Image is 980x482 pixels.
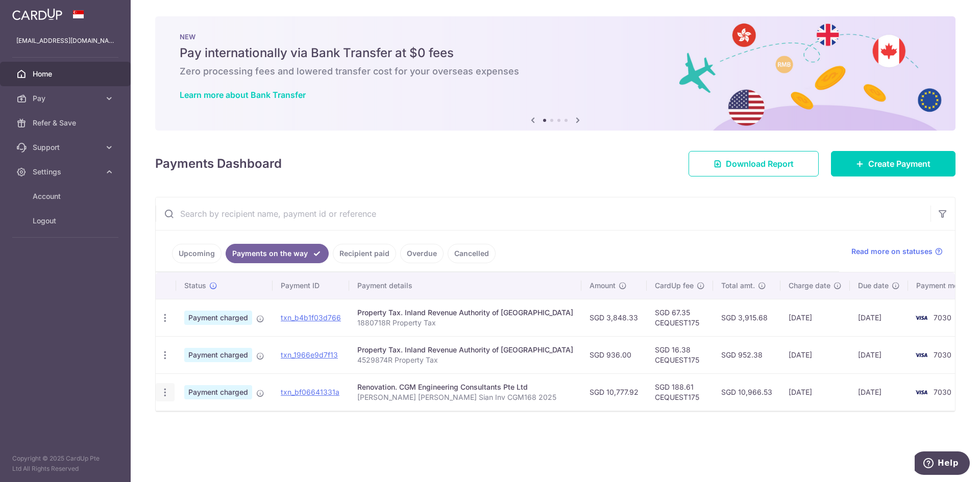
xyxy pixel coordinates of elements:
[713,299,780,336] td: SGD 3,915.68
[281,350,338,359] a: txn_1966e9d7f13
[780,373,850,411] td: [DATE]
[184,348,252,362] span: Payment charged
[934,313,951,322] span: 7030
[851,246,943,257] a: Read more on statuses
[780,299,850,336] td: [DATE]
[357,355,573,365] p: 4529874R Property Tax
[726,158,794,170] span: Download Report
[713,336,780,373] td: SGD 952.38
[647,373,713,411] td: SGD 188.61 CEQUEST175
[868,158,930,170] span: Create Payment
[911,312,932,324] img: Bank Card
[184,311,252,325] span: Payment charged
[33,191,100,201] span: Account
[789,281,830,291] span: Charge date
[581,373,647,411] td: SGD 10,777.92
[911,386,932,398] img: Bank Card
[180,65,931,78] h6: Zero processing fees and lowered transfer cost for your overseas expenses
[184,385,252,399] span: Payment charged
[400,244,444,263] a: Overdue
[33,93,100,104] span: Pay
[184,281,206,291] span: Status
[155,155,282,173] h4: Payments Dashboard
[180,33,931,41] p: NEW
[590,281,616,291] span: Amount
[156,197,930,230] input: Search by recipient name, payment id or reference
[172,244,222,263] a: Upcoming
[851,246,933,257] span: Read more on statuses
[333,244,396,263] a: Recipient paid
[357,308,573,318] div: Property Tax. Inland Revenue Authority of [GEOGRAPHIC_DATA]
[12,8,62,20] img: CardUp
[33,69,100,79] span: Home
[647,299,713,336] td: SGD 67.35 CEQUEST175
[180,90,306,100] a: Learn more about Bank Transfer
[831,151,955,176] a: Create Payment
[655,281,694,291] span: CardUp fee
[934,388,951,396] span: 7030
[850,336,908,373] td: [DATE]
[915,451,970,477] iframe: Opens a widget where you can find more information
[850,299,908,336] td: [DATE]
[33,167,100,177] span: Settings
[180,45,931,61] h5: Pay internationally via Bank Transfer at $0 fees
[780,336,850,373] td: [DATE]
[647,336,713,373] td: SGD 16.38 CEQUEST175
[33,118,100,128] span: Refer & Save
[226,244,329,263] a: Payments on the way
[357,318,573,328] p: 1880718R Property Tax
[581,336,647,373] td: SGD 936.00
[273,272,349,299] th: Payment ID
[357,392,573,402] p: [PERSON_NAME] [PERSON_NAME] Sian Inv CGM168 2025
[33,216,100,226] span: Logout
[349,272,581,299] th: Payment details
[16,36,114,46] p: [EMAIL_ADDRESS][DOMAIN_NAME]
[850,373,908,411] td: [DATE]
[721,281,755,291] span: Total amt.
[155,16,955,131] img: Bank transfer banner
[581,299,647,336] td: SGD 3,848.33
[357,382,573,392] div: Renovation. CGM Engineering Consultants Pte Ltd
[281,388,339,396] a: txn_bf06641331a
[357,345,573,355] div: Property Tax. Inland Revenue Authority of [GEOGRAPHIC_DATA]
[448,244,496,263] a: Cancelled
[911,349,932,361] img: Bank Card
[689,151,819,176] a: Download Report
[858,281,889,291] span: Due date
[33,142,100,153] span: Support
[713,373,780,411] td: SGD 10,966.53
[934,350,951,359] span: 7030
[281,313,341,322] a: txn_b4b1f03d766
